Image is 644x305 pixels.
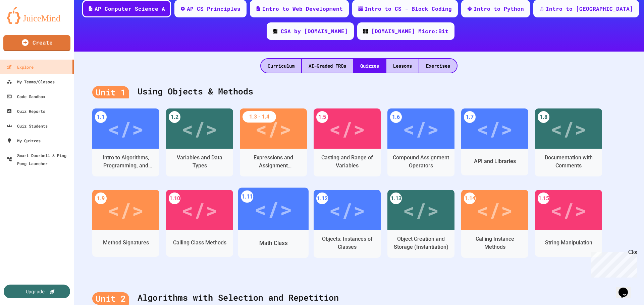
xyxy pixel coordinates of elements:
[103,239,149,247] div: Method Signatures
[550,195,587,225] div: </>
[7,107,45,115] div: Quiz Reports
[466,235,523,251] div: Calling Instance Methods
[3,3,46,43] div: Chat with us now!Close
[354,59,386,73] div: Quizzes
[363,29,368,33] img: CODE_logo_RGB.png
[392,235,449,251] div: Object Creation and Storage (Instantiation)
[403,113,439,144] div: </>
[7,137,41,145] div: My Quizzes
[588,249,637,278] iframe: chat widget
[3,35,70,51] a: Create
[371,27,448,35] div: [DOMAIN_NAME] Micro:Bit
[477,113,513,144] div: </>
[474,157,516,165] div: API and Libraries
[95,193,107,204] div: 1.9
[241,190,253,203] div: 1.11
[419,59,457,73] div: Exercises
[474,5,524,13] div: Intro to Python
[7,122,48,130] div: Quiz Students
[616,278,637,298] iframe: chat widget
[329,113,365,144] div: </>
[243,111,276,123] div: 1.3 - 1.4
[97,154,154,170] div: Intro to Algorithms, Programming, and Compilers
[538,193,549,204] div: 1.15
[169,193,180,204] div: 1.10
[550,113,587,144] div: </>
[464,111,476,123] div: 1.7
[95,5,165,13] div: AP Computer Science A
[319,154,376,170] div: Casting and Range of Variables
[92,86,129,99] div: Unit 1
[7,78,55,86] div: My Teams/Classes
[7,151,71,167] div: Smart Doorbell & Ping Pong Launcher
[181,195,218,225] div: </>
[173,239,226,247] div: Calling Class Methods
[390,193,402,204] div: 1.13
[540,154,597,170] div: Documentation with Comments
[187,5,240,13] div: AP CS Principles
[245,154,302,170] div: Expressions and Assignment Statements
[259,239,287,247] div: Math Class
[181,113,218,144] div: </>
[545,239,592,247] div: String Manipulation
[7,7,67,24] img: logo-orange.svg
[108,195,144,225] div: </>
[7,92,45,100] div: Code Sandbox
[273,29,277,33] img: CODE_logo_RGB.png
[329,195,365,225] div: </>
[477,195,513,225] div: </>
[7,63,34,71] div: Explore
[26,288,45,295] div: Upgrade
[319,235,376,251] div: Objects: Instances of Classes
[316,111,328,123] div: 1.5
[302,59,353,73] div: AI-Graded FRQs
[95,111,107,123] div: 1.1
[390,111,402,123] div: 1.6
[538,111,549,123] div: 1.8
[392,154,449,170] div: Compound Assignment Operators
[365,5,452,13] div: Intro to CS - Block Coding
[92,292,129,305] div: Unit 2
[403,195,439,225] div: </>
[546,5,633,13] div: Intro to [GEOGRAPHIC_DATA]
[254,193,292,225] div: </>
[255,113,291,144] div: </>
[171,154,228,170] div: Variables and Data Types
[169,111,180,123] div: 1.2
[386,59,419,73] div: Lessons
[261,59,301,73] div: Curriculum
[262,5,343,13] div: Intro to Web Development
[108,113,144,144] div: </>
[281,27,348,35] div: CSA by [DOMAIN_NAME]
[464,193,476,204] div: 1.14
[316,193,328,204] div: 1.12
[92,78,626,105] div: Using Objects & Methods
